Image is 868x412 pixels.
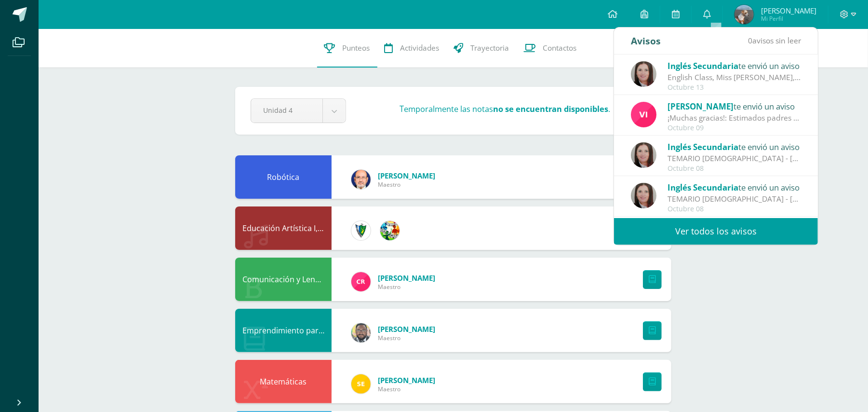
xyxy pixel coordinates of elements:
img: ab28fb4d7ed199cf7a34bbef56a79c5b.png [351,272,371,291]
img: 712781701cd376c1a616437b5c60ae46.png [351,323,371,343]
span: [PERSON_NAME] [668,101,734,112]
span: Maestro [378,180,435,189]
div: TEMARIO INGLÉS - KRISSETE RIVAS: Buenas tardes estimados estudiantes, Estoy enviando nuevamente e... [668,153,801,164]
span: [PERSON_NAME] [378,171,435,180]
span: Actividades [401,43,440,53]
span: Unidad 4 [263,99,310,122]
span: [PERSON_NAME] [378,273,435,283]
img: 0b5a0ebd3f3c01abb3d5318c4eadf80f.png [734,5,754,24]
img: 8af0450cf43d44e38c4a1497329761f3.png [631,61,656,87]
span: Trayectoria [471,43,509,53]
span: Contactos [543,43,577,53]
a: Actividades [377,29,447,68]
div: te envió un aviso [668,181,801,193]
div: te envió un aviso [668,100,801,112]
div: Avisos [631,27,661,54]
img: 159e24a6ecedfdf8f489544946a573f0.png [380,221,400,240]
a: Contactos [517,29,584,68]
img: 8af0450cf43d44e38c4a1497329761f3.png [631,183,656,208]
img: bd6d0aa147d20350c4821b7c643124fa.png [631,102,656,127]
span: Inglés Secundaria [668,182,738,193]
a: Unidad 4 [251,99,346,123]
span: Maestro [378,334,435,342]
span: Inglés Secundaria [668,60,738,71]
span: [PERSON_NAME] [378,375,435,385]
img: 9f174a157161b4ddbe12118a61fed988.png [351,221,371,240]
div: te envió un aviso [668,59,801,72]
span: 0 [748,35,752,46]
div: English Class, Miss Karen Mejía, Level 1 and 4, Unit 4, Score zone: Estimados estudiantes, es un ... [668,72,801,83]
h3: Temporalmente las notas . [400,104,610,114]
img: 6b7a2a75a6c7e6282b1a1fdce061224c.png [351,170,371,189]
div: Octubre 08 [668,205,801,213]
strong: no se encuentran disponibles [493,104,608,114]
div: TEMARIO INGLÉS - KRISSETE RIVAS: Buenas tardes estimados estudiantes, Estoy enviando nuevamente e... [668,193,801,205]
div: Matemáticas [235,360,332,403]
span: [PERSON_NAME] [378,324,435,334]
a: Ver todos los avisos [614,218,818,245]
div: Octubre 09 [668,124,801,132]
a: Trayectoria [447,29,517,68]
div: Octubre 13 [668,83,801,92]
span: Maestro [378,385,435,393]
span: Mi Perfil [761,14,816,23]
span: Inglés Secundaria [668,141,738,152]
div: Comunicación y Lenguaje, Idioma Español [235,258,332,301]
div: Octubre 08 [668,165,801,173]
div: te envió un aviso [668,140,801,153]
span: avisos sin leer [748,35,801,46]
img: 03c2987289e60ca238394da5f82a525a.png [351,374,371,394]
span: Maestro [378,283,435,291]
img: 8af0450cf43d44e38c4a1497329761f3.png [631,142,656,168]
div: ¡Muchas gracias!: Estimados padres y madres de familia. Llegamos al cierre de este ciclo escolar,... [668,112,801,124]
span: Punteos [343,43,370,53]
span: [PERSON_NAME] [761,6,816,15]
div: Emprendimiento para la Productividad [235,309,332,352]
a: Punteos [317,29,377,68]
div: Educación Artística I, Música y Danza [235,206,332,250]
div: Robótica [235,155,332,199]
